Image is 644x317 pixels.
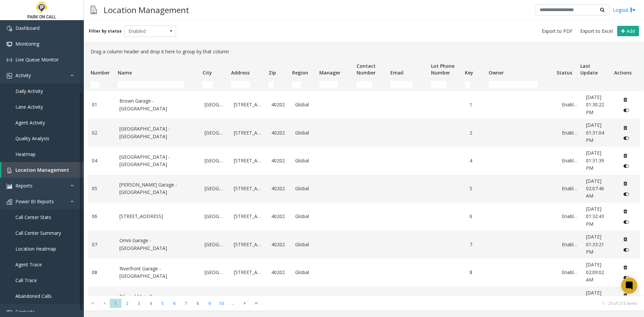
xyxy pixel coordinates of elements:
span: Lot Phone Number [431,63,454,76]
input: Address Filter [231,81,250,88]
a: 40202 [271,185,287,192]
a: Enabled [562,241,578,248]
button: Export to PDF [539,27,575,36]
span: Name [118,69,132,76]
input: City Filter [202,81,213,88]
img: 'icon' [7,57,12,63]
a: 06 [92,213,111,220]
span: Manager [319,69,340,76]
span: Abandoned Calls [15,293,52,299]
a: 40202 [271,241,287,248]
span: Quality Analysis [15,135,49,142]
button: Delete [620,178,631,189]
a: 40202 [271,129,287,137]
span: Page 4 [145,299,157,308]
a: [STREET_ADDRESS] [234,157,263,164]
span: Contacts [15,309,35,315]
span: Location Heatmap [15,246,56,252]
td: Contact Number Filter [354,78,388,91]
button: Delete [620,234,631,245]
a: 40202 [271,101,287,108]
input: Lot Phone Number Filter [431,81,447,88]
a: Global [295,101,315,108]
input: Zip Filter [268,81,274,88]
td: Email Filter [388,78,428,91]
span: Dashboard [15,25,40,31]
td: Lot Phone Number Filter [428,78,462,91]
a: [DATE] 01:31:39 PM [586,149,612,172]
a: [GEOGRAPHIC_DATA] [205,213,226,220]
span: Lane Activity [15,104,43,110]
a: [STREET_ADDRESS] [234,213,263,220]
span: Key [465,69,473,76]
a: Global [295,129,315,137]
input: Email Filter [390,81,413,88]
a: Enabled [562,157,578,164]
button: Export to Excel [578,27,615,36]
input: Region Filter [292,81,301,88]
a: Global [295,213,315,220]
a: 2 [470,129,485,137]
a: Global [295,185,315,192]
button: Delete [620,290,631,301]
span: Go to the last page [251,299,262,308]
img: 'icon' [7,310,12,315]
a: Riverfront Garage - [GEOGRAPHIC_DATA] [119,265,197,280]
span: Page 5 [157,299,168,308]
a: Location Management [1,162,84,178]
span: Page 11 [227,299,239,308]
a: [DATE] 01:30:22 PM [586,94,612,116]
a: 05 [92,185,111,192]
a: Enabled [562,101,578,108]
a: [GEOGRAPHIC_DATA] - [GEOGRAPHIC_DATA] [119,153,197,168]
a: 1 [470,101,485,108]
a: 02 [92,129,111,137]
input: Owner Filter [489,81,538,88]
a: Enabled [562,269,578,276]
span: [DATE] 01:32:43 PM [586,206,604,227]
span: [DATE] 02:09:02 AM [586,261,604,283]
span: Reports [15,182,33,189]
a: [DATE] 01:31:04 PM [586,121,612,144]
a: [DATE] 01:33:21 PM [586,233,612,256]
span: Page 6 [168,299,180,308]
a: [GEOGRAPHIC_DATA] [205,185,226,192]
img: pageIcon [91,2,97,18]
a: [DATE] 02:09:02 AM [586,261,612,283]
td: Manager Filter [317,78,354,91]
a: [STREET_ADDRESS] [234,101,263,108]
td: Zip Filter [266,78,289,91]
img: logout [630,6,636,13]
a: 8 [470,269,485,276]
span: Live Queue Monitor [15,56,59,63]
span: [DATE] 01:30:22 PM [586,94,604,115]
span: Add [627,28,635,34]
input: Key Filter [465,81,470,88]
a: Enabled [562,213,578,220]
span: Last Update [580,63,598,76]
span: Agent Activity [15,119,45,126]
span: [DATE] 01:31:04 PM [586,122,604,143]
span: Address [231,69,250,76]
a: [DATE] 01:33:05 PM [586,289,612,312]
input: Manager Filter [319,81,338,88]
a: [DATE] 02:07:46 AM [586,177,612,200]
span: [DATE] 01:31:39 PM [586,150,604,171]
a: Omni Garage - [GEOGRAPHIC_DATA] [119,237,197,252]
a: [GEOGRAPHIC_DATA] [205,157,226,164]
a: [STREET_ADDRESS] [234,129,263,137]
span: City [203,69,212,76]
a: 7 [470,241,485,248]
a: Global [295,269,315,276]
span: Number [91,69,110,76]
a: [GEOGRAPHIC_DATA] [205,101,226,108]
a: 08 [92,269,111,276]
button: Delete [620,150,631,161]
button: Add [617,26,639,37]
a: [STREET_ADDRESS] [234,185,263,192]
th: Actions [611,58,635,78]
img: 'icon' [7,168,12,173]
span: [DATE] 01:33:05 PM [586,289,604,311]
span: Go to the next page [240,301,249,306]
span: Page 1 [110,299,121,308]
